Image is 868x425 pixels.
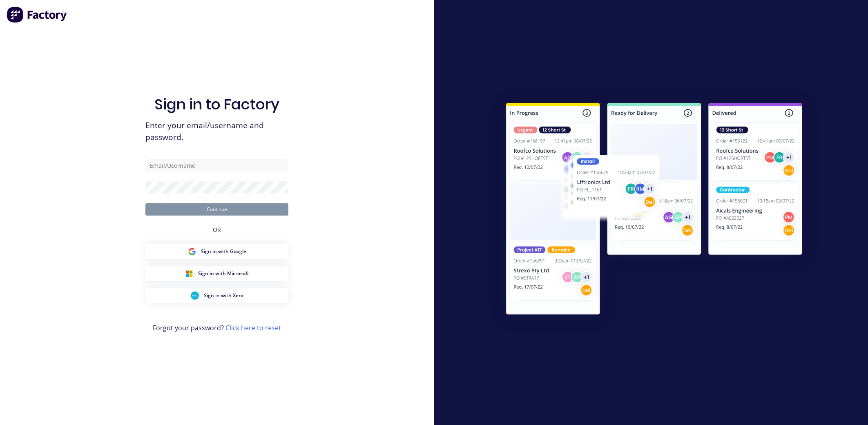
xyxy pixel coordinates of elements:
img: Microsoft Sign in [185,269,193,278]
input: Email/Username [145,159,288,171]
button: Continue [145,203,288,216]
a: Click here to reset [225,323,281,332]
button: Google Sign inSign in with Google [145,244,288,259]
img: Google Sign in [188,247,196,256]
span: Sign in with Microsoft [198,270,249,277]
img: Factory [7,7,68,23]
span: Forgot your password? [153,323,281,333]
span: Enter your email/username and password. [145,120,288,143]
div: OR [213,216,221,244]
button: Xero Sign inSign in with Xero [145,288,288,303]
span: Sign in with Xero [204,292,243,299]
h1: Sign in to Factory [154,96,279,113]
button: Microsoft Sign inSign in with Microsoft [145,266,288,281]
span: Sign in with Google [201,248,246,255]
img: Xero Sign in [191,291,199,300]
img: Sign in [488,87,820,334]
